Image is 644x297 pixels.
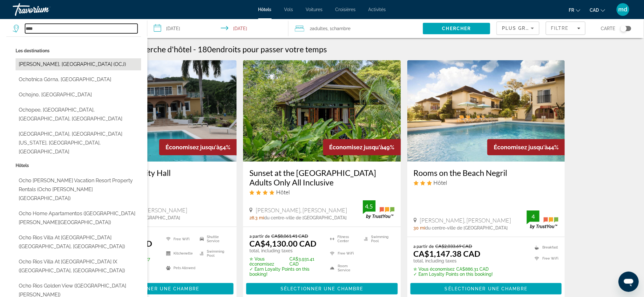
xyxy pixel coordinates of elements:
button: Select hotel: Ocho Rios Villa at The Palms VI (Saint Ann's Bay, JM) [16,232,141,253]
button: Filters [546,22,585,35]
button: Change language [569,5,580,15]
img: TrustYou guest rating badge [527,210,559,229]
span: Économisez jusqu'à [494,144,548,151]
a: Croisières [336,7,356,12]
a: Activités [369,7,386,12]
li: Pets Allowed [163,262,197,274]
a: Travorium [13,1,76,18]
span: du centre-ville de [GEOGRAPHIC_DATA] [264,215,347,220]
mat-select: Sort by [502,24,534,32]
p: City options [16,46,141,55]
span: Hôtel [276,189,290,196]
button: Select hotel: Ocho Rios Vacation Resort Property Rentals (Ocho Rios, JM) [16,175,141,204]
a: Vols [284,7,293,12]
span: a partir de [414,243,434,249]
p: total, including taxes [414,258,493,263]
a: Sélectionner une chambre [246,285,398,292]
span: Filtre [551,26,569,31]
a: Blue Seas Two Unity Hall [85,168,231,178]
button: User Menu [615,3,631,16]
div: 3 star Accommodation [85,179,231,186]
a: Sélectionner une chambre [410,285,562,292]
li: Free WiFi [327,248,361,259]
div: 44% [487,139,565,155]
span: [PERSON_NAME], [PERSON_NAME] [420,217,511,224]
span: ✮ Vous économisez [249,256,288,267]
span: md [619,6,627,13]
a: Sunset at the [GEOGRAPHIC_DATA] Adults Only All Inclusive [249,168,395,187]
span: Économisez jusqu'à [329,144,383,151]
img: Sunset at the Palms Resort Adults Only All Inclusive [243,60,401,162]
span: , 1 [328,24,351,33]
button: Select city: Ocho Rios, Jamaica (OCJ) [16,58,141,70]
iframe: Bouton de lancement de la fenêtre de messagerie [619,272,639,292]
ins: CA$1,147.38 CAD [414,249,481,258]
span: Sélectionner une chambre [445,286,527,291]
button: Select city: Ochoco National Forest, Central Oregon, OR, United States [16,128,141,158]
button: Select hotel: Ocho Home Apartamentos (Zamora, ES) [16,208,141,229]
div: 4.5 [363,203,376,210]
img: TrustYou guest rating badge [363,200,395,219]
span: 2 [310,24,328,33]
button: Select check in and out date [147,19,288,38]
li: Room Service [327,262,361,274]
li: Fitness Center [327,233,361,245]
button: Toggle map [616,26,631,31]
a: Sélectionner une chambre [82,285,234,292]
span: 30 mi [414,225,425,230]
div: 3 star Hotel [414,179,559,186]
span: Économisez jusqu'à [166,144,220,151]
span: Sélectionner une chambre [117,286,199,291]
div: 54% [159,139,237,155]
p: ✓ Earn Loyalty Points on this booking! [414,272,493,277]
p: CA$886.31 CAD [414,267,493,272]
span: Carte [601,24,616,33]
a: Voitures [306,7,323,12]
span: Adultes [312,26,328,31]
button: Select city: Ochotnica Górna, Poland [16,74,141,86]
button: Sélectionner une chambre [246,283,398,294]
button: Change currency [590,5,605,15]
span: 28.3 mi [249,215,264,220]
span: Chambre [332,26,351,31]
span: Plus grandes économies [502,26,578,31]
p: Hotel options [16,161,141,170]
span: fr [569,8,574,13]
h3: Rooms on the Beach Negril [414,168,559,178]
input: Search hotel destination [25,24,138,33]
li: Free WiFi [532,255,559,262]
li: Swimming Pool [197,248,230,259]
button: Select city: Ochopee, Naples, FL, United States [16,104,141,125]
p: CA$3,931.41 CAD [249,256,322,267]
span: Chercher [442,26,471,31]
img: Blue Seas Two Unity Hall [79,60,237,162]
img: Rooms on the Beach Negril [407,60,565,162]
span: CAD [590,8,599,13]
ins: CA$4,130.00 CAD [249,239,316,248]
button: Search [423,23,490,34]
p: ✓ Earn Loyalty Points on this booking! [249,267,322,277]
div: 4 [527,213,539,220]
li: Breakfast [532,243,559,251]
button: Sélectionner une chambre [82,283,234,294]
div: 49% [323,139,401,155]
div: 4 star Hotel [249,189,395,196]
span: - [193,44,196,54]
li: Shuttle Service [197,233,230,245]
a: Hôtels [258,7,272,12]
span: a partir de [249,233,270,239]
del: CA$2,033.69 CAD [436,243,472,249]
span: du centre-ville de [GEOGRAPHIC_DATA] [425,225,508,230]
span: Hôtel [434,179,447,186]
h2: 180 [198,44,327,54]
p: total, including taxes [249,248,322,253]
del: CA$8,061.41 CAD [271,233,308,239]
